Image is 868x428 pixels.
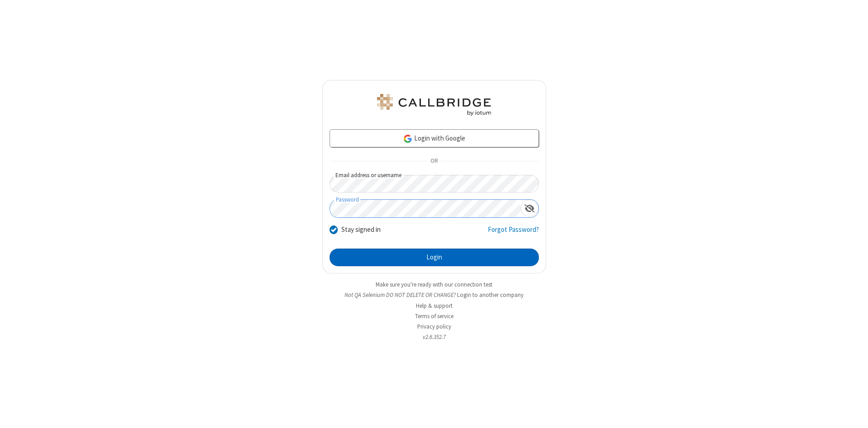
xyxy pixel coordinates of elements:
input: Password [330,200,521,217]
a: Help & support [416,302,453,310]
img: google-icon.png [403,134,413,144]
li: Not QA Selenium DO NOT DELETE OR CHANGE? [322,291,546,299]
span: OR [427,155,441,168]
a: Terms of service [415,312,453,320]
img: QA Selenium DO NOT DELETE OR CHANGE [375,94,493,116]
button: Login [330,249,539,267]
button: Login to another company [457,291,524,299]
a: Forgot Password? [488,225,539,242]
label: Stay signed in [341,225,381,235]
li: v2.6.352.7 [322,333,546,341]
input: Email address or username [330,175,539,193]
a: Privacy policy [417,323,451,330]
div: Show password [521,200,538,216]
a: Login with Google [330,129,539,147]
iframe: Chat [845,404,861,422]
a: Make sure you're ready with our connection test [376,281,492,288]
